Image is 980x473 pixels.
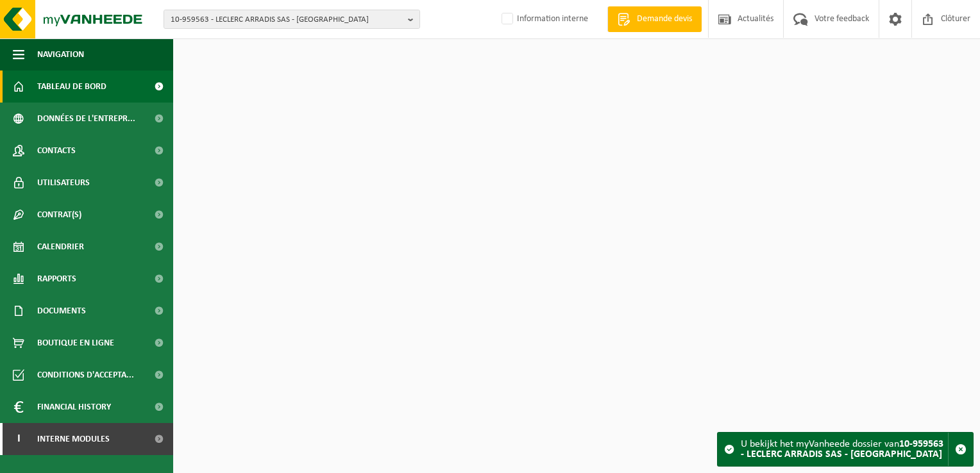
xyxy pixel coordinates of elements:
[37,423,110,455] span: Interne modules
[37,359,134,391] span: Conditions d'accepta...
[741,439,943,460] strong: 10-959563 - LECLERC ARRADIS SAS - [GEOGRAPHIC_DATA]
[171,10,403,29] span: 10-959563 - LECLERC ARRADIS SAS - [GEOGRAPHIC_DATA]
[37,263,76,295] span: Rapports
[37,38,84,71] span: Navigation
[164,10,420,29] button: 10-959563 - LECLERC ARRADIS SAS - [GEOGRAPHIC_DATA]
[499,10,588,29] label: Information interne
[37,199,81,231] span: Contrat(s)
[37,295,86,327] span: Documents
[37,71,106,103] span: Tableau de bord
[634,13,695,26] span: Demande devis
[741,433,948,466] div: U bekijkt het myVanheede dossier van
[37,103,135,135] span: Données de l'entrepr...
[37,231,84,263] span: Calendrier
[37,391,111,423] span: Financial History
[607,6,702,32] a: Demande devis
[37,135,76,167] span: Contacts
[37,167,90,199] span: Utilisateurs
[13,423,24,455] span: I
[37,327,114,359] span: Boutique en ligne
